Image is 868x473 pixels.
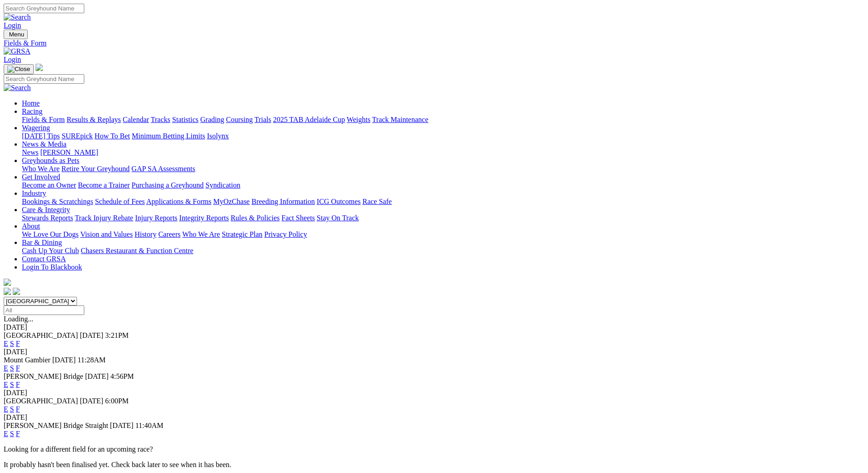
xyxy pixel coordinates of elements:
div: Racing [22,116,864,124]
div: About [22,230,864,239]
span: Menu [9,31,24,38]
a: Privacy Policy [264,230,307,238]
a: Become a Trainer [78,181,130,189]
span: [PERSON_NAME] Bridge [4,372,83,380]
a: Applications & Forms [146,198,211,205]
div: Bar & Dining [22,247,864,255]
a: Grading [200,116,224,123]
img: GRSA [4,47,31,56]
a: [DATE] Tips [22,132,60,140]
div: News & Media [22,148,864,157]
div: Care & Integrity [22,214,864,222]
a: Injury Reports [135,214,177,222]
a: How To Bet [95,132,130,140]
a: Calendar [123,116,149,123]
span: [GEOGRAPHIC_DATA] [4,331,78,339]
a: S [10,430,14,437]
div: Get Involved [22,181,864,189]
a: Industry [22,189,46,197]
a: F [16,430,20,437]
a: Contact GRSA [22,255,66,263]
span: 11:28AM [77,356,106,364]
a: S [10,381,14,388]
a: E [4,364,8,372]
a: S [10,405,14,413]
a: Home [22,99,40,107]
a: Track Injury Rebate [75,214,133,222]
div: [DATE] [4,389,864,397]
a: Who We Are [22,165,60,173]
span: Loading... [4,315,33,323]
a: Stay On Track [317,214,359,222]
a: Rules & Policies [231,214,280,222]
span: 6:00PM [105,397,129,405]
img: Close [7,66,30,73]
a: 2025 TAB Adelaide Cup [273,116,345,123]
a: F [16,364,20,372]
span: [GEOGRAPHIC_DATA] [4,397,78,405]
img: logo-grsa-white.png [4,279,11,286]
a: E [4,381,8,388]
a: Coursing [226,116,253,123]
a: Syndication [205,181,240,189]
a: Statistics [172,116,199,123]
a: Chasers Restaurant & Function Centre [81,247,193,254]
a: Wagering [22,124,50,132]
p: Looking for a different field for an upcoming race? [4,445,864,453]
partial: It probably hasn't been finalised yet. Check back later to see when it has been. [4,461,231,468]
a: S [10,340,14,347]
a: [PERSON_NAME] [40,148,98,156]
a: S [10,364,14,372]
a: Bookings & Scratchings [22,198,93,205]
span: [DATE] [110,422,134,429]
a: Strategic Plan [222,230,262,238]
a: ICG Outcomes [317,198,360,205]
input: Select date [4,305,84,315]
a: Fields & Form [22,116,65,123]
div: [DATE] [4,413,864,422]
a: Fact Sheets [282,214,315,222]
a: Integrity Reports [179,214,229,222]
a: News [22,148,38,156]
a: SUREpick [62,132,92,140]
a: F [16,340,20,347]
a: Bar & Dining [22,239,62,246]
a: Isolynx [207,132,229,140]
span: Mount Gambier [4,356,51,364]
span: 3:21PM [105,331,129,339]
button: Toggle navigation [4,30,28,39]
a: F [16,405,20,413]
img: logo-grsa-white.png [36,64,43,71]
span: [DATE] [80,331,103,339]
a: Login [4,56,21,63]
a: Who We Are [182,230,220,238]
a: Careers [158,230,180,238]
a: We Love Our Dogs [22,230,78,238]
a: News & Media [22,140,67,148]
a: Care & Integrity [22,206,70,214]
a: Track Maintenance [372,116,428,123]
img: Search [4,84,31,92]
a: Retire Your Greyhound [62,165,130,173]
a: Login [4,21,21,29]
div: Industry [22,198,864,206]
input: Search [4,74,84,84]
span: [DATE] [52,356,76,364]
span: [DATE] [80,397,103,405]
a: Racing [22,107,42,115]
a: Get Involved [22,173,60,181]
a: Purchasing a Greyhound [132,181,204,189]
a: Become an Owner [22,181,76,189]
a: Vision and Values [80,230,133,238]
a: About [22,222,40,230]
a: Login To Blackbook [22,263,82,271]
img: facebook.svg [4,288,11,295]
a: E [4,430,8,437]
img: Search [4,13,31,21]
span: 4:56PM [110,372,134,380]
input: Search [4,4,84,13]
a: Weights [347,116,370,123]
a: Breeding Information [252,198,315,205]
a: Greyhounds as Pets [22,157,79,164]
div: Fields & Form [4,39,864,47]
